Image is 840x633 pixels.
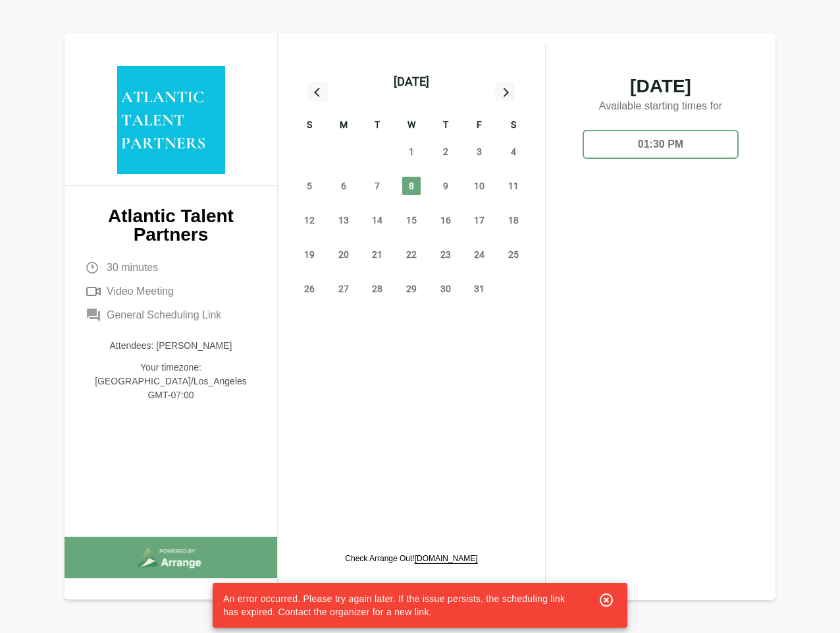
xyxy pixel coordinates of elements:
[334,280,353,298] span: Monday, October 27, 2025
[345,553,477,564] p: Check Arrange Out!
[504,177,523,195] span: Saturday, October 11, 2025
[470,280,488,298] span: Friday, October 31, 2025
[402,245,421,264] span: Wednesday, October 22, 2025
[572,77,749,96] span: [DATE]
[107,260,158,276] span: 30 minutes
[402,142,421,161] span: Wednesday, October 1, 2025
[334,211,353,229] span: Monday, October 13, 2025
[334,245,353,264] span: Monday, October 20, 2025
[368,177,386,195] span: Tuesday, October 7, 2025
[394,117,429,135] div: W
[572,96,749,119] p: Available starting times for
[470,177,488,195] span: Friday, October 10, 2025
[463,117,497,135] div: F
[300,280,319,298] span: Sunday, October 26, 2025
[86,339,256,353] p: Attendees: [PERSON_NAME]
[300,177,319,195] span: Sunday, October 5, 2025
[504,245,523,264] span: Saturday, October 25, 2025
[504,211,523,229] span: Saturday, October 18, 2025
[368,211,386,229] span: Tuesday, October 14, 2025
[504,142,523,161] span: Saturday, October 4, 2025
[292,117,327,135] div: S
[429,117,463,135] div: T
[436,142,455,161] span: Thursday, October 2, 2025
[368,245,386,264] span: Tuesday, October 21, 2025
[334,177,353,195] span: Monday, October 6, 2025
[402,211,421,229] span: Wednesday, October 15, 2025
[394,73,429,91] div: [DATE]
[402,280,421,298] span: Wednesday, October 29, 2025
[86,207,256,244] p: Atlantic Talent Partners
[360,117,394,135] div: T
[436,211,455,229] span: Thursday, October 16, 2025
[402,177,421,195] span: Wednesday, October 8, 2025
[368,280,386,298] span: Tuesday, October 28, 2025
[107,284,174,299] span: Video Meeting
[223,593,565,617] span: An error occurred. Please try again later. If the issue persists, the scheduling link has expired...
[436,280,455,298] span: Thursday, October 30, 2025
[300,211,319,229] span: Sunday, October 12, 2025
[107,307,221,323] span: General Scheduling Link
[300,245,319,264] span: Sunday, October 19, 2025
[470,211,488,229] span: Friday, October 17, 2025
[86,361,256,402] p: Your timezone: [GEOGRAPHIC_DATA]/Los_Angeles GMT-07:00
[327,117,361,135] div: M
[496,117,531,135] div: S
[470,142,488,161] span: Friday, October 3, 2025
[436,177,455,195] span: Thursday, October 9, 2025
[470,245,488,264] span: Friday, October 24, 2025
[415,554,478,563] a: [DOMAIN_NAME]
[436,245,455,264] span: Thursday, October 23, 2025
[583,130,739,159] div: 01:30 PM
